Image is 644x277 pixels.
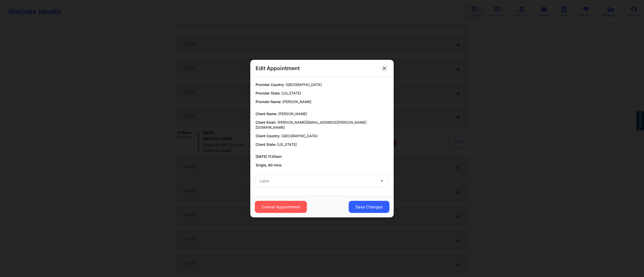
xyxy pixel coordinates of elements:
p: Provider State: [256,91,388,96]
p: [DATE] 11:00am [256,154,388,159]
button: Save Changes [349,201,389,213]
p: Client Email: [256,120,388,130]
span: [PERSON_NAME] [283,100,311,104]
p: Client Name: [256,111,388,116]
span: [GEOGRAPHIC_DATA] [286,82,322,87]
p: Client Country: [256,133,388,138]
span: [US_STATE] [277,142,297,147]
button: Cancel Appointment [255,201,307,213]
p: Provider Name: [256,99,388,104]
p: Single, 60 mins [256,163,388,168]
p: Provider Country: [256,82,388,87]
span: [GEOGRAPHIC_DATA] [281,134,317,138]
span: [PERSON_NAME][EMAIL_ADDRESS][PERSON_NAME][DOMAIN_NAME] [256,120,367,129]
p: Client State: [256,142,388,147]
span: [PERSON_NAME] [278,112,307,116]
h2: Edit Appointment [256,65,300,72]
span: [US_STATE] [281,91,301,95]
